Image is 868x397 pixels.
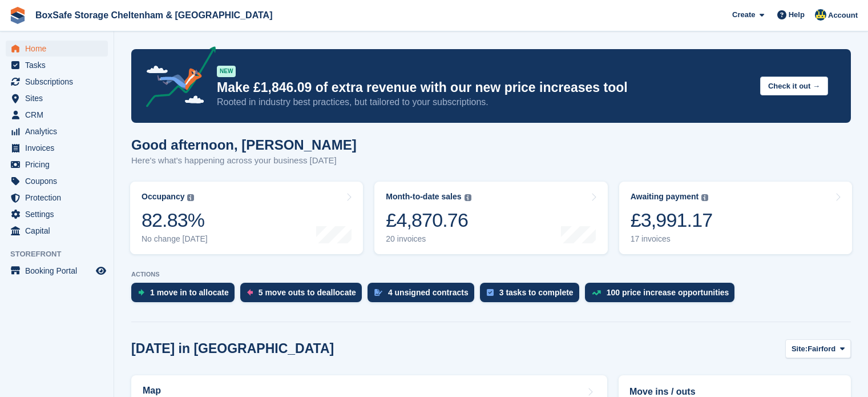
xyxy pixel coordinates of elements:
span: Tasks [25,57,94,73]
a: menu [6,140,108,156]
div: 3 tasks to complete [499,288,574,297]
a: 5 move outs to deallocate [240,283,368,308]
div: 5 move outs to deallocate [259,288,356,297]
span: Fairford [808,343,835,355]
div: Occupancy [142,192,184,202]
a: menu [6,206,108,222]
div: No change [DATE] [142,234,208,244]
span: Sites [25,90,94,106]
span: Pricing [25,157,94,173]
img: task-75834270c22a3079a89374b754ae025e5fb1db73e45f91037f5363f120a921f8.svg [487,289,494,296]
p: Here's what's happening across your business [DATE] [131,154,357,167]
div: £3,991.17 [631,208,713,232]
a: 100 price increase opportunities [585,283,741,308]
img: icon-info-grey-7440780725fd019a000dd9b08b2336e03edf1995a4989e88bcd33f0948082b44.svg [701,194,708,201]
div: 20 invoices [386,234,471,244]
div: NEW [217,66,236,77]
span: Subscriptions [25,74,94,90]
p: ACTIONS [131,271,851,278]
a: menu [6,74,108,90]
img: contract_signature_icon-13c848040528278c33f63329250d36e43548de30e8caae1d1a13099fd9432cc5.svg [374,289,382,296]
p: Rooted in industry best practices, but tailored to your subscriptions. [217,96,751,109]
span: Account [828,10,858,21]
span: Capital [25,223,94,239]
img: icon-info-grey-7440780725fd019a000dd9b08b2336e03edf1995a4989e88bcd33f0948082b44.svg [187,194,194,201]
span: Booking Portal [25,263,94,279]
a: BoxSafe Storage Cheltenham & [GEOGRAPHIC_DATA] [31,6,277,25]
a: menu [6,123,108,139]
a: menu [6,173,108,189]
a: menu [6,157,108,173]
img: move_ins_to_allocate_icon-fdf77a2bb77ea45bf5b3d319d69a93e2d87916cf1d5bf7949dd705db3b84f3ca.svg [138,289,144,296]
div: £4,870.76 [386,208,471,232]
a: 4 unsigned contracts [368,283,480,308]
div: 1 move in to allocate [150,288,229,297]
span: CRM [25,107,94,123]
a: menu [6,57,108,73]
span: Protection [25,190,94,206]
h2: Map [143,386,161,396]
div: Awaiting payment [631,192,699,202]
span: Invoices [25,140,94,156]
div: Month-to-date sales [386,192,461,202]
span: Settings [25,206,94,222]
span: Analytics [25,123,94,139]
span: Site: [792,343,808,355]
div: 4 unsigned contracts [388,288,469,297]
span: Help [789,9,805,21]
img: price-adjustments-announcement-icon-8257ccfd72463d97f412b2fc003d46551f7dbcb40ab6d574587a9cd5c0d94... [136,46,216,111]
button: Site: Fairford [785,339,851,358]
a: Occupancy 82.83% No change [DATE] [130,182,363,254]
a: menu [6,107,108,123]
span: Storefront [10,248,114,260]
a: Month-to-date sales £4,870.76 20 invoices [374,182,607,254]
h2: [DATE] in [GEOGRAPHIC_DATA] [131,341,334,356]
a: menu [6,90,108,106]
h1: Good afternoon, [PERSON_NAME] [131,137,357,153]
img: icon-info-grey-7440780725fd019a000dd9b08b2336e03edf1995a4989e88bcd33f0948082b44.svg [465,194,471,201]
span: Home [25,41,94,57]
img: Kim Virabi [815,9,826,21]
a: 1 move in to allocate [131,283,240,308]
a: menu [6,223,108,239]
a: menu [6,190,108,206]
p: Make £1,846.09 of extra revenue with our new price increases tool [217,79,751,96]
span: Coupons [25,173,94,189]
img: move_outs_to_deallocate_icon-f764333ba52eb49d3ac5e1228854f67142a1ed5810a6f6cc68b1a99e826820c5.svg [247,289,253,296]
div: 17 invoices [631,234,713,244]
span: Create [732,9,755,21]
div: 82.83% [142,208,208,232]
div: 100 price increase opportunities [607,288,729,297]
img: stora-icon-8386f47178a22dfd0bd8f6a31ec36ba5ce8667c1dd55bd0f319d3a0aa187defe.svg [9,7,26,24]
button: Check it out → [760,77,828,95]
a: menu [6,41,108,57]
img: price_increase_opportunities-93ffe204e8149a01c8c9dc8f82e8f89637d9d84a8eef4429ea346261dce0b2c0.svg [592,290,601,295]
a: menu [6,263,108,279]
a: Awaiting payment £3,991.17 17 invoices [619,182,852,254]
a: Preview store [94,264,108,278]
a: 3 tasks to complete [480,283,585,308]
